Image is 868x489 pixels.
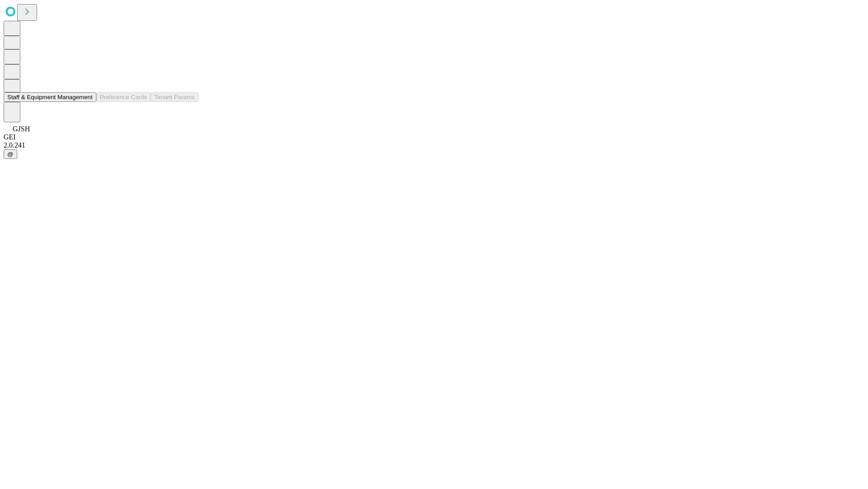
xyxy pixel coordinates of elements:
[7,151,14,158] span: @
[4,133,864,141] div: GEI
[4,92,96,102] button: Staff & Equipment Management
[4,149,17,159] button: @
[96,92,151,102] button: Preference Cards
[4,141,864,149] div: 2.0.241
[13,125,30,133] span: GJSH
[151,92,198,102] button: Tenant Params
